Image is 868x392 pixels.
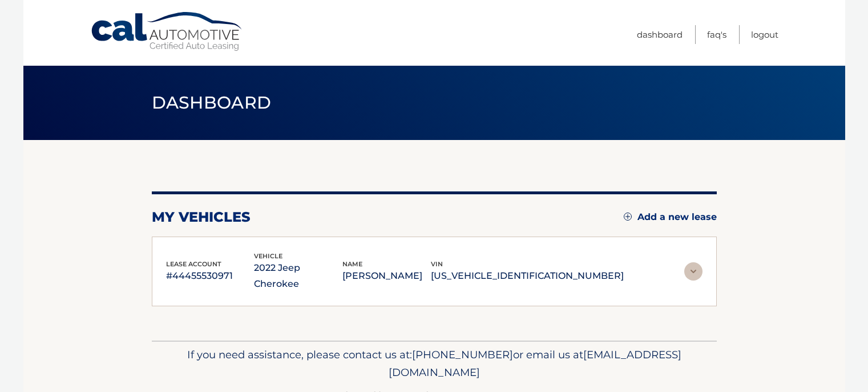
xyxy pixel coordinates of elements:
span: Dashboard [152,92,272,113]
p: If you need assistance, please contact us at: or email us at [159,346,709,382]
p: 2022 Jeep Cherokee [254,260,342,292]
a: Cal Automotive [90,11,244,52]
span: name [342,260,362,268]
span: vehicle [254,252,282,260]
a: Logout [751,25,778,44]
img: accordion-rest.svg [684,262,703,281]
a: FAQ's [707,25,726,44]
span: lease account [166,260,221,268]
span: [PHONE_NUMBER] [412,348,513,361]
a: Add a new lease [624,211,717,223]
p: [US_VEHICLE_IDENTIFICATION_NUMBER] [431,268,624,284]
a: Dashboard [637,25,683,44]
p: [PERSON_NAME] [342,268,431,284]
h2: my vehicles [152,209,251,226]
span: vin [431,260,443,268]
p: #44455530971 [166,268,255,284]
img: add.svg [624,213,632,221]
